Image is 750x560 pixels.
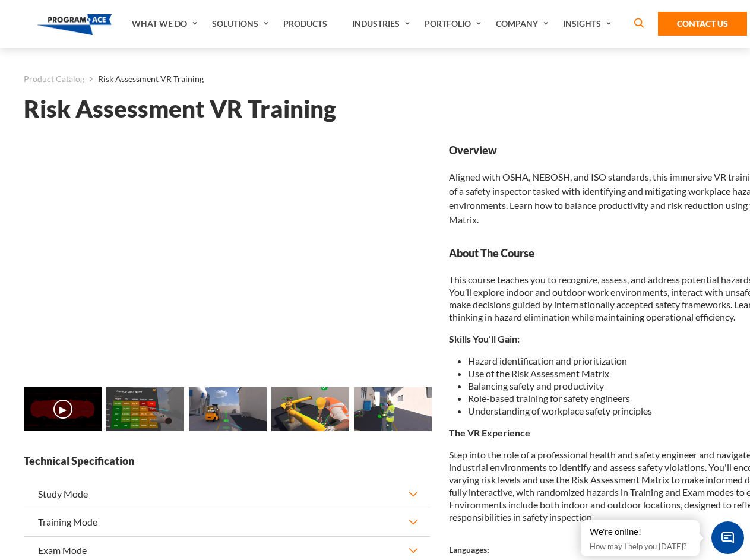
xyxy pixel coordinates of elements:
[53,400,72,419] button: ▶
[271,387,349,431] img: Risk Assessment VR Training - Preview 3
[24,480,430,508] button: Study Mode
[106,387,184,431] img: Risk Assessment VR Training - Preview 1
[449,545,489,555] strong: Languages:
[37,14,112,35] img: Program-Ace
[711,521,744,554] span: Chat Widget
[24,71,84,87] a: Product Catalog
[24,508,430,536] button: Training Mode
[24,454,430,469] strong: Technical Specification
[24,387,102,431] img: Risk Assessment VR Training - Video 0
[84,71,204,87] li: Risk Assessment VR Training
[658,12,747,36] a: Contact Us
[590,539,691,553] p: How may I help you [DATE]?
[189,387,267,431] img: Risk Assessment VR Training - Preview 2
[24,143,430,372] iframe: Risk Assessment VR Training - Video 0
[590,526,691,538] div: We're online!
[354,387,432,431] img: Risk Assessment VR Training - Preview 4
